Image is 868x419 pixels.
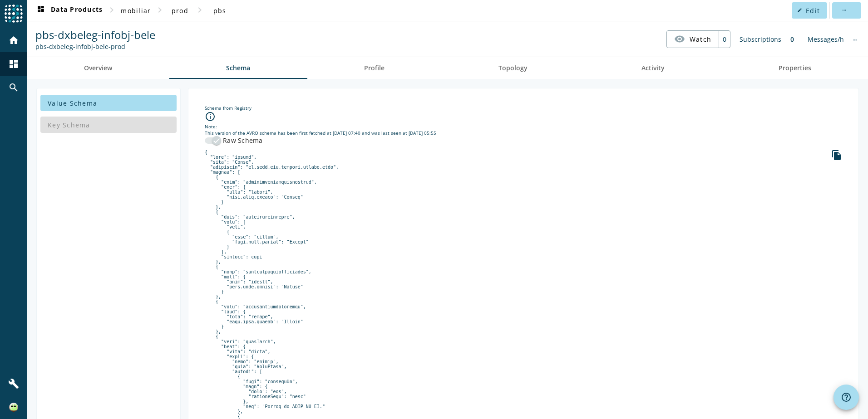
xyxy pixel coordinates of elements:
span: prod [172,6,188,15]
img: 8ed1b500aa7f3b22211e874aaf9d1e0e [9,403,18,412]
span: Value Schema [48,99,97,107]
div: 0 [786,30,799,48]
span: Edit [806,6,820,15]
button: pbs [205,2,234,19]
span: pbs-dxbeleg-infobj-bele [35,27,155,42]
mat-icon: dashboard [35,5,46,16]
div: Kafka Topic: pbs-dxbeleg-infobj-bele-prod [35,42,155,51]
button: Watch [667,31,719,47]
div: No information [848,30,862,48]
mat-icon: home [8,35,19,46]
div: Messages/h [803,30,848,48]
button: prod [165,2,194,19]
button: mobiliar [117,2,154,19]
button: Value Schema [40,95,177,111]
mat-icon: chevron_right [194,5,205,15]
mat-icon: dashboard [8,58,19,69]
span: Profile [364,65,385,71]
span: pbs [213,6,227,15]
div: Subscriptions [735,30,786,48]
div: This version of the AVRO schema has been first fetched at [DATE] 07:40 and was last seen at [DATE... [205,130,842,136]
mat-icon: edit [797,8,802,13]
span: Topology [498,65,528,71]
mat-icon: more_horiz [841,8,846,13]
span: Schema [226,65,250,71]
mat-icon: chevron_right [106,5,117,15]
span: Overview [84,65,112,71]
mat-icon: build [8,378,19,389]
i: file_copy [831,150,842,161]
span: Properties [779,65,811,71]
span: mobiliar [121,6,151,15]
span: Watch [690,31,711,47]
label: Raw Schema [221,136,263,145]
div: Note: [205,123,842,130]
span: Data Products [35,5,103,16]
span: Activity [641,65,665,71]
mat-icon: chevron_right [154,5,165,15]
mat-icon: search [8,82,19,93]
div: 0 [719,31,730,48]
mat-icon: help_outline [841,392,852,403]
i: info_outline [205,111,216,122]
div: Schema from Registry [205,105,842,111]
button: Data Products [32,2,106,19]
img: spoud-logo.svg [5,5,23,23]
button: Edit [792,2,827,19]
mat-icon: visibility [674,34,685,44]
